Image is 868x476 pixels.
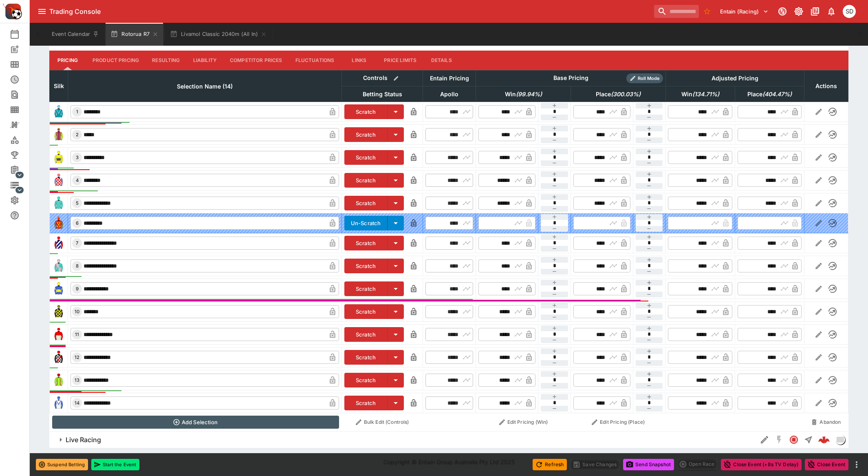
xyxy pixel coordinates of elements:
[805,459,848,470] button: Close Event
[354,89,411,99] span: Betting Status
[344,259,388,273] button: Scratch
[533,459,567,470] button: Refresh
[52,128,65,141] img: runner 2
[52,305,65,318] img: runner 10
[341,70,423,86] th: Controls
[165,23,272,46] button: Livamol Classic 2040m (All In)
[654,5,699,18] input: search
[818,434,830,445] img: logo-cerberus--red.svg
[73,377,81,383] span: 13
[623,459,674,470] button: Send Snapshot
[10,44,33,54] div: New Event
[840,2,858,20] button: Stuart Dibb
[423,86,476,102] th: Apollo
[824,4,839,19] button: Notifications
[49,51,86,70] button: Pricing
[52,328,65,341] img: runner 11
[52,259,65,272] img: runner 8
[74,132,80,137] span: 2
[74,200,80,206] span: 5
[672,89,728,99] span: Win(134.71%)
[344,327,388,342] button: Scratch
[677,458,718,470] div: split button
[10,135,33,145] div: Categories
[10,150,33,160] div: Tournaments
[772,432,786,447] button: SGM Disabled
[587,89,650,99] span: Place(300.03%)
[145,51,186,70] button: Resulting
[66,436,101,444] h6: Live Racing
[52,416,339,429] button: Add Selection
[187,51,223,70] button: Liability
[757,432,772,447] button: Edit Detail
[52,374,65,387] img: runner 13
[75,109,80,115] span: 1
[573,416,663,429] button: Edit Pricing (Place)
[423,70,476,86] th: Entain Pricing
[49,432,757,448] button: Live Racing
[786,432,801,447] button: Closed
[86,51,145,70] button: Product Pricing
[10,60,33,69] div: Meetings
[74,177,80,183] span: 4
[91,459,139,470] button: Start the Event
[10,120,33,130] div: Nexus Entities
[852,460,861,469] button: more
[10,210,33,220] div: Help & Support
[52,105,65,118] img: runner 1
[611,89,641,99] em: ( 300.03 %)
[344,281,388,296] button: Scratch
[341,51,377,70] button: Links
[516,89,542,99] em: ( 99.94 %)
[818,434,830,445] div: aec3608e-0ec8-44a0-8393-2fcd68a2fe29
[738,89,801,99] span: Place(404.47%)
[73,309,81,314] span: 10
[10,105,33,115] div: Template Search
[377,51,423,70] button: Price Limits
[289,51,341,70] button: Fluctuations
[2,2,22,21] img: PriceKinetics Logo
[10,165,33,175] div: Management
[52,197,65,210] img: runner 5
[816,432,832,448] a: aec3608e-0ec8-44a0-8393-2fcd68a2fe29
[762,89,792,99] em: ( 404.47 %)
[692,89,719,99] em: ( 134.71 %)
[808,4,822,19] button: Documentation
[344,416,421,429] button: Bulk Edit (Controls)
[52,151,65,164] img: runner 3
[73,400,81,406] span: 14
[73,332,81,337] span: 11
[344,373,388,387] button: Scratch
[715,5,773,18] button: Select Tenant
[806,416,846,429] button: Abandon
[36,459,88,470] button: Suspend Betting
[74,263,80,269] span: 8
[35,4,49,19] button: open drawer
[344,196,388,210] button: Scratch
[626,73,663,83] div: Show/hide Price Roll mode configuration.
[665,70,804,86] th: Adjusted Pricing
[344,236,388,250] button: Scratch
[843,5,856,18] div: Stuart Dibb
[10,180,33,190] div: Infrastructure
[496,89,551,99] span: Win(99.94%)
[344,173,388,188] button: Scratch
[344,216,388,230] button: Un-Scratch
[344,104,388,119] button: Scratch
[836,435,845,444] img: liveracing
[49,7,651,16] div: Trading Console
[47,23,104,46] button: Event Calendar
[801,432,816,447] button: Straight
[789,435,799,445] svg: Closed
[344,150,388,165] button: Scratch
[10,90,33,100] div: Search
[791,4,806,19] button: Toggle light/dark mode
[74,240,80,246] span: 7
[391,73,401,84] button: Bulk edit
[73,354,81,360] span: 12
[106,23,163,46] button: Rotorua R7
[74,286,80,292] span: 9
[10,195,33,205] div: System Settings
[634,75,663,82] span: Roll Mode
[835,435,845,445] div: liveracing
